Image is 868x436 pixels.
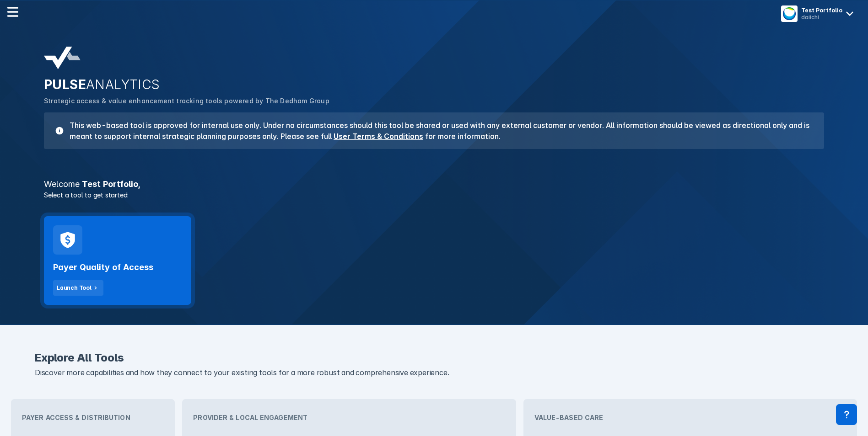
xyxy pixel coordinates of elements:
img: menu--horizontal.svg [7,6,18,17]
h3: This web-based tool is approved for internal use only. Under no circumstances should this tool be... [64,120,813,142]
h2: Explore All Tools [35,352,833,363]
a: Payer Quality of AccessLaunch Tool [44,216,191,305]
div: Payer Access & Distribution [15,403,171,432]
h3: Test Portfolio , [38,180,830,188]
img: menu button [783,7,796,20]
div: Value-Based Care [527,403,853,432]
p: Select a tool to get started: [38,190,830,200]
h2: Payer Quality of Access [53,262,153,273]
p: Strategic access & value enhancement tracking tools powered by The Dedham Group [44,96,824,106]
div: Launch Tool [57,284,92,292]
h2: PULSE [44,77,824,92]
img: pulse-analytics-logo [44,47,81,69]
a: User Terms & Conditions [334,132,423,141]
span: ANALYTICS [86,77,160,92]
span: Welcome [44,179,80,189]
button: Launch Tool [53,280,103,296]
div: Provider & Local Engagement [186,403,512,432]
p: Discover more capabilities and how they connect to your existing tools for a more robust and comp... [35,367,833,379]
div: daiichi [801,14,842,21]
div: Contact Support [836,404,857,425]
div: Test Portfolio [801,7,842,14]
